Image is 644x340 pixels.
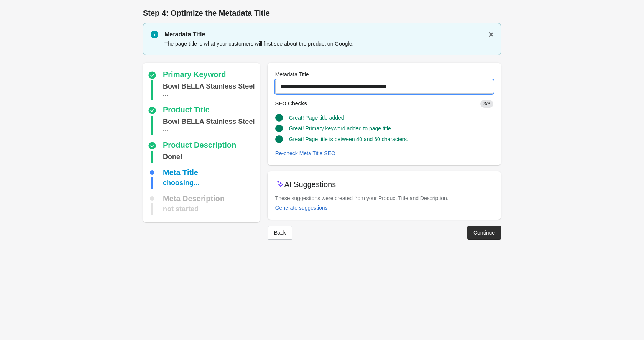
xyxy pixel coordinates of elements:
[284,179,336,190] p: AI Suggestions
[289,136,408,142] span: Great! Page title is between 40 and 60 characters.
[163,177,199,189] div: choosing...
[163,169,198,176] div: Meta Title
[274,230,286,236] div: Back
[163,141,236,150] div: Product Description
[163,106,210,115] div: Product Title
[163,195,225,202] div: Meta Description
[272,201,331,215] button: Generate suggestions
[275,100,307,107] span: SEO Checks
[275,195,449,201] span: These suggestions were created from your Product Title and Description.
[163,116,257,135] div: Bowl BELLA Stainless Steel with Rubber in Random Colour
[143,8,501,18] h1: Step 4: Optimize the Metadata Title
[275,205,328,211] div: Generate suggestions
[163,71,226,80] div: Primary Keyword
[164,30,493,39] p: Metadata Title
[163,80,257,100] div: Bowl BELLA Stainless Steel with Rubber
[163,151,182,163] div: Done!
[163,203,199,215] div: not started
[289,125,393,131] span: Great! Primary keyword added to page title.
[275,71,309,78] label: Metadata Title
[164,41,353,47] span: The page title is what your customers will first see about the product on Google.
[467,226,501,240] button: Continue
[473,230,495,236] div: Continue
[268,226,292,240] button: Back
[275,150,335,156] div: Re-check Meta Title SEO
[272,146,338,160] button: Re-check Meta Title SEO
[289,115,346,121] span: Great! Page title added.
[480,100,493,108] span: 3/3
